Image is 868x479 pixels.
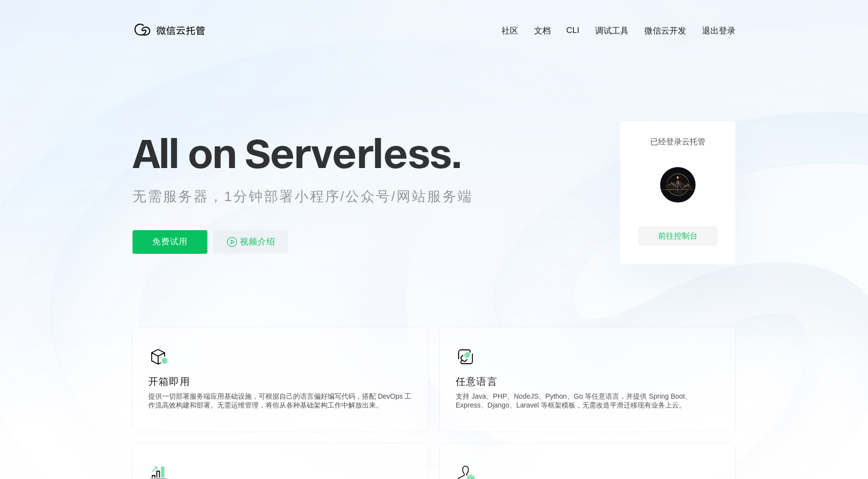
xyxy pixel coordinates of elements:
[148,392,412,412] p: 提供一切部署服务端应用基础设施，可根据自己的语言偏好编写代码，搭配 DevOps 工作流高效构建和部署。无需运维管理，将你从各种基础架构工作中解放出来。
[240,230,275,254] span: 视频介绍
[702,25,735,36] a: 退出登录
[133,33,211,41] a: 微信云托管
[133,187,491,206] p: 无需服务器，1分钟部署小程序/公众号/网站服务端
[245,129,461,178] span: Serverless.
[133,20,211,39] img: 微信云托管
[567,26,579,35] a: CLI
[638,226,717,246] div: 前往控制台
[133,230,207,254] p: 免费试用
[501,25,518,36] a: 社区
[226,236,238,248] img: video_play.svg
[595,25,629,36] a: 调试工具
[644,25,686,36] a: 微信云开发
[148,375,412,388] p: 开箱即用
[456,392,720,412] p: 支持 Java、PHP、NodeJS、Python、Go 等任意语言，并提供 Spring Boot、Express、Django、Laravel 等框架模板，无需改造平滑迁移现有业务上云。
[456,375,720,388] p: 任意语言
[133,129,235,178] span: All on
[650,137,705,147] p: 已经登录云托管
[534,25,551,36] a: 文档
